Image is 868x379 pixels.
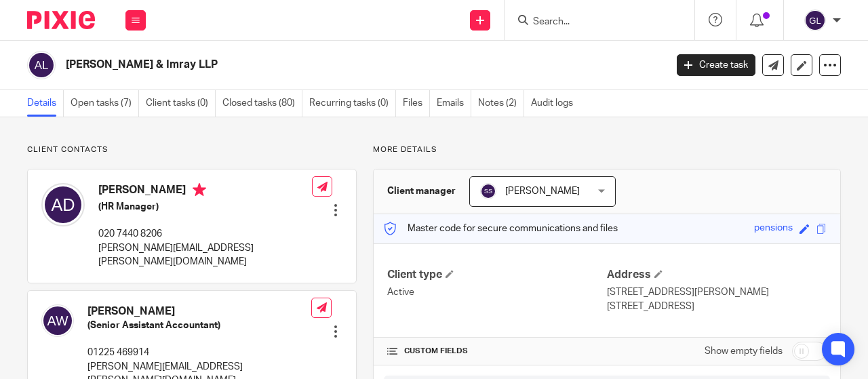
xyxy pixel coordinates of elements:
[98,183,312,200] h4: [PERSON_NAME]
[754,221,793,237] div: pensions
[87,319,311,332] h5: (Senior Assistant Accountant)
[387,268,607,282] h4: Client type
[146,90,216,117] a: Client tasks (0)
[222,90,302,117] a: Closed tasks (80)
[387,285,607,299] p: Active
[66,58,538,72] h2: [PERSON_NAME] & Imray LLP
[71,90,139,117] a: Open tasks (7)
[309,90,396,117] a: Recurring tasks (0)
[87,304,311,319] h4: [PERSON_NAME]
[98,200,312,214] h5: (HR Manager)
[531,90,580,117] a: Audit logs
[480,183,496,199] img: svg%3E
[677,54,755,76] a: Create task
[705,344,783,358] label: Show empty fields
[27,11,95,29] img: Pixie
[437,90,471,117] a: Emails
[387,346,607,357] h4: CUSTOM FIELDS
[98,227,312,241] p: 020 7440 8206
[607,300,827,313] p: [STREET_ADDRESS]
[532,16,654,28] input: Search
[384,222,618,235] p: Master code for secure communications and files
[607,285,827,299] p: [STREET_ADDRESS][PERSON_NAME]
[87,346,311,359] p: 01225 469914
[41,183,85,226] img: svg%3E
[373,144,841,155] p: More details
[98,241,312,269] p: [PERSON_NAME][EMAIL_ADDRESS][PERSON_NAME][DOMAIN_NAME]
[804,9,826,31] img: svg%3E
[41,304,74,337] img: svg%3E
[27,90,64,117] a: Details
[193,183,206,197] i: Primary
[27,51,56,79] img: svg%3E
[27,144,357,155] p: Client contacts
[607,268,827,282] h4: Address
[403,90,430,117] a: Files
[387,184,456,198] h3: Client manager
[505,186,580,196] span: [PERSON_NAME]
[478,90,524,117] a: Notes (2)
